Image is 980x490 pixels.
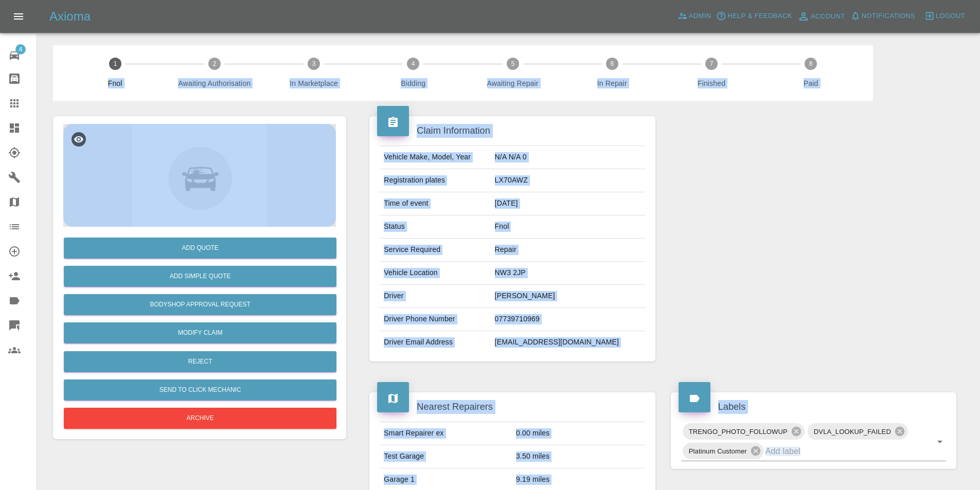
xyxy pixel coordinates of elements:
[213,60,217,67] text: 2
[64,379,336,401] button: Send to Click Mechanic
[610,60,614,67] text: 6
[491,169,645,192] td: LX70AWZ
[727,10,792,22] span: Help & Feedback
[933,434,947,449] button: Open
[922,8,968,24] button: Logout
[169,78,260,88] span: Awaiting Authorisation
[63,124,336,227] img: defaultCar-C0N0gyFo.png
[765,78,857,88] span: Paid
[765,443,917,459] input: Add label
[679,400,949,414] h4: Labels
[64,322,336,343] a: Modify Claim
[808,423,908,440] div: DVLA_LOOKUP_FAILED
[683,443,764,459] div: Platinum Customer
[380,192,490,215] td: Time of event
[6,4,31,29] button: Open drawer
[312,60,316,67] text: 3
[491,215,645,239] td: Fnol
[268,78,359,88] span: In Marketplace
[64,266,336,287] button: Add Simple Quote
[491,285,645,308] td: [PERSON_NAME]
[69,78,161,88] span: Fnol
[113,60,117,67] text: 1
[380,169,490,192] td: Registration plates
[714,8,794,24] button: Help & Feedback
[64,238,336,259] button: Add Quote
[808,426,897,438] span: DVLA_LOOKUP_FAILED
[491,262,645,285] td: NW3 2JP
[380,215,490,239] td: Status
[936,10,965,22] span: Logout
[377,400,647,414] h4: Nearest Repairers
[412,60,415,67] text: 4
[64,351,336,372] button: Reject
[683,423,805,440] div: TRENGO_PHOTO_FOLLOWUP
[491,331,645,354] td: [EMAIL_ADDRESS][DOMAIN_NAME]
[811,11,845,23] span: Account
[512,422,645,445] td: 0.00 miles
[512,445,645,468] td: 3.50 miles
[380,239,490,262] td: Service Required
[380,262,490,285] td: Vehicle Location
[491,146,645,169] td: N/A N/A 0
[566,78,657,88] span: In Repair
[380,331,490,354] td: Driver Email Address
[377,124,647,138] h4: Claim Information
[380,445,512,468] td: Test Garage
[368,78,459,88] span: Bidding
[380,308,490,331] td: Driver Phone Number
[467,78,558,88] span: Awaiting Repair
[666,78,757,88] span: Finished
[64,294,336,315] button: Bodyshop Approval Request
[809,60,813,67] text: 8
[380,422,512,445] td: Smart Repairer ex
[380,285,490,308] td: Driver
[64,408,336,429] button: Archive
[683,445,753,457] span: Platinum Customer
[49,8,91,25] h5: Axioma
[795,8,848,25] a: Account
[511,60,514,67] text: 5
[689,10,711,22] span: Admin
[491,192,645,215] td: [DATE]
[675,8,714,24] a: Admin
[15,44,26,55] span: 4
[683,426,794,438] span: TRENGO_PHOTO_FOLLOWUP
[710,60,714,67] text: 7
[491,308,645,331] td: 07739710969
[862,10,915,22] span: Notifications
[380,146,490,169] td: Vehicle Make, Model, Year
[848,8,918,24] button: Notifications
[491,239,645,262] td: Repair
